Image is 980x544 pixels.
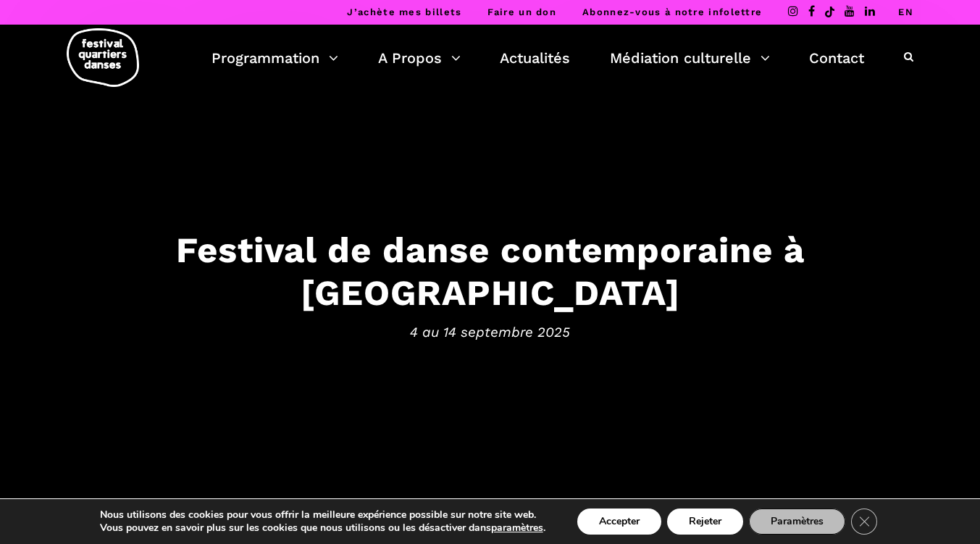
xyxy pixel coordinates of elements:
[41,229,939,314] h3: Festival de danse contemporaine à [GEOGRAPHIC_DATA]
[491,522,543,535] button: paramètres
[898,7,913,17] a: EN
[487,7,556,17] a: Faire un don
[500,46,570,70] a: Actualités
[212,46,338,70] a: Programmation
[610,46,770,70] a: Médiation culturelle
[582,7,762,17] a: Abonnez-vous à notre infolettre
[577,509,661,535] button: Accepter
[378,46,461,70] a: A Propos
[851,509,877,535] button: Close GDPR Cookie Banner
[100,522,545,535] p: Vous pouvez en savoir plus sur les cookies que nous utilisons ou les désactiver dans .
[667,509,743,535] button: Rejeter
[809,46,864,70] a: Contact
[100,509,545,522] p: Nous utilisons des cookies pour vous offrir la meilleure expérience possible sur notre site web.
[749,509,845,535] button: Paramètres
[41,321,939,343] span: 4 au 14 septembre 2025
[67,28,139,87] img: logo-fqd-med
[347,7,461,17] a: J’achète mes billets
